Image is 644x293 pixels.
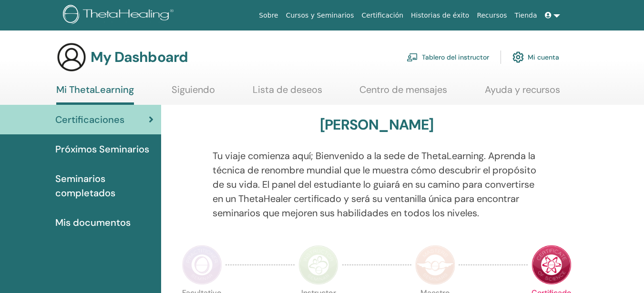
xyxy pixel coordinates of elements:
img: Master [415,245,455,285]
a: Tienda [511,7,541,24]
p: Tu viaje comienza aquí; Bienvenido a la sede de ThetaLearning. Aprenda la técnica de renombre mun... [213,149,541,220]
a: Sobre [255,7,282,24]
img: Instructor [298,245,338,285]
a: Ayuda y recursos [485,84,560,102]
img: Practitioner [182,245,222,285]
a: Recursos [473,7,511,24]
span: Seminarios completados [55,172,153,200]
a: Centro de mensajes [359,84,447,102]
a: Siguiendo [172,84,215,102]
span: Mis documentos [55,215,131,230]
a: Cursos y Seminarios [282,7,358,24]
img: generic-user-icon.jpg [56,42,87,72]
span: Certificaciones [55,112,124,127]
img: logo.png [63,5,177,26]
a: Mi ThetaLearning [56,84,134,105]
img: cog.svg [512,49,524,65]
img: chalkboard-teacher.svg [407,53,418,61]
a: Historias de éxito [407,7,473,24]
span: Próximos Seminarios [55,142,149,156]
a: Certificación [358,7,407,24]
img: Certificate of Science [532,245,572,285]
h3: My Dashboard [91,49,188,66]
h3: [PERSON_NAME] [320,116,434,133]
a: Mi cuenta [512,47,559,68]
a: Lista de deseos [253,84,322,102]
a: Tablero del instructor [407,47,489,68]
